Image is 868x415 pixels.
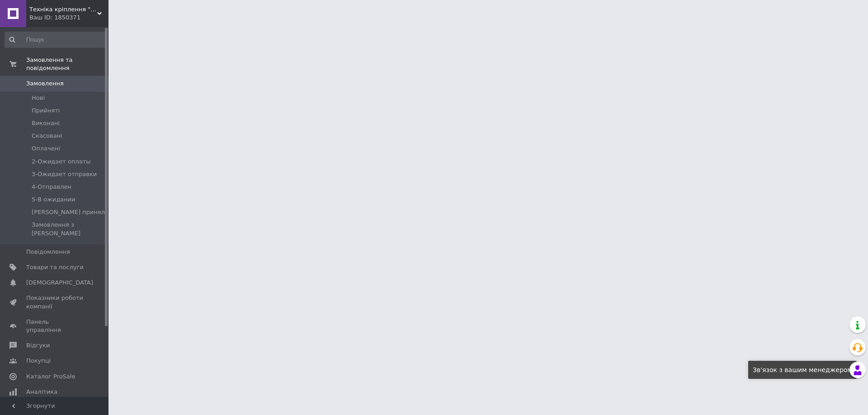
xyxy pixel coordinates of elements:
[26,263,84,271] span: Товари та послуги
[26,388,57,396] span: Аналітика
[32,196,75,204] span: 5-В ожидании
[26,373,75,381] span: Каталог ProSale
[32,119,60,127] span: Виконані
[32,145,60,153] span: Оплачені
[5,32,107,48] input: Пошук
[26,279,93,287] span: [DEMOGRAPHIC_DATA]
[26,294,84,310] span: Показники роботи компанії
[748,361,857,379] div: Зв'язок з вашим менеджером
[32,221,106,237] span: Замовлення з [PERSON_NAME]
[32,183,71,191] span: 4-Отправлен
[26,357,51,365] span: Покупці
[32,94,45,102] span: Нові
[26,79,64,88] span: Замовлення
[26,341,50,350] span: Відгуки
[26,318,84,334] span: Панель управління
[26,248,70,256] span: Повідомлення
[32,158,91,166] span: 2-Ожидает оплаты
[32,107,60,115] span: Прийняті
[32,170,97,178] span: 3-Ожидает отправки
[29,14,108,22] div: Ваш ID: 1850371
[29,5,97,14] span: Техніка кріплення "Метрекс Київ"
[32,132,62,140] span: Скасовані
[26,56,108,72] span: Замовлення та повідомлення
[32,208,105,216] span: [PERSON_NAME] принял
